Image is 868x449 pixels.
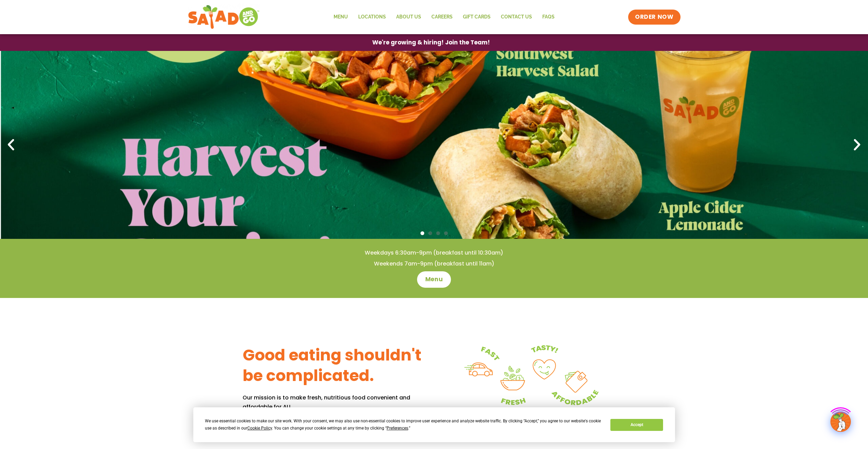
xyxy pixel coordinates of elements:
[537,9,560,25] a: FAQs
[496,9,537,25] a: Contact Us
[417,271,451,288] a: Menu
[372,40,490,45] span: We're growing & hiring! Join the Team!
[635,13,673,21] span: ORDER NOW
[425,275,443,284] span: Menu
[387,426,408,431] span: Preferences
[436,231,440,235] span: Go to slide 3
[391,9,426,25] a: About Us
[426,9,458,25] a: Careers
[193,407,675,442] div: Cookie Consent Prompt
[188,3,260,31] img: new-SAG-logo-768×292
[3,137,18,152] div: Previous slide
[428,231,432,235] span: Go to slide 2
[628,10,680,25] a: ORDER NOW
[243,345,434,386] h3: Good eating shouldn't be complicated.
[362,35,500,51] a: We're growing & hiring! Join the Team!
[243,393,434,411] p: Our mission is to make fresh, nutritious food convenient and affordable for ALL.
[14,260,854,268] h4: Weekends 7am-9pm (breakfast until 11am)
[850,137,865,152] div: Next slide
[444,231,448,235] span: Go to slide 4
[420,231,424,235] span: Go to slide 1
[610,419,663,431] button: Accept
[328,9,353,25] a: Menu
[14,249,854,257] h4: Weekdays 6:30am-9pm (breakfast until 10:30am)
[247,426,272,431] span: Cookie Policy
[205,418,602,432] div: We use essential cookies to make our site work. With your consent, we may also use non-essential ...
[328,9,560,25] nav: Menu
[458,9,496,25] a: GIFT CARDS
[353,9,391,25] a: Locations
